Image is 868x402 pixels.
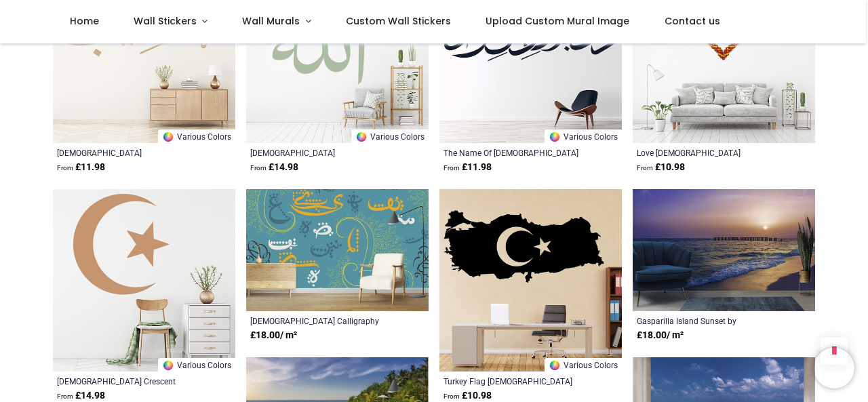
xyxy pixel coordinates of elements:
[242,14,300,28] span: Wall Murals
[158,129,235,143] a: Various Colors
[250,147,389,158] a: [DEMOGRAPHIC_DATA] [DEMOGRAPHIC_DATA] Of [DEMOGRAPHIC_DATA] [DEMOGRAPHIC_DATA] Calligraphy
[637,164,653,172] span: From
[549,131,561,143] img: Color Wheel
[53,189,235,371] img: Islamic Crescent Moon Star Islam Wall Sticker
[545,358,622,371] a: Various Colors
[162,131,174,143] img: Color Wheel
[134,14,197,28] span: Wall Stickers
[443,376,583,386] a: Turkey Flag [DEMOGRAPHIC_DATA]
[549,359,561,371] img: Color Wheel
[158,358,235,371] a: Various Colors
[57,147,196,158] a: [DEMOGRAPHIC_DATA] [PERSON_NAME] [DEMOGRAPHIC_DATA] Calligraphy
[57,164,73,172] span: From
[162,359,174,371] img: Color Wheel
[443,164,460,172] span: From
[250,161,298,174] strong: £ 14.98
[443,147,583,158] a: The Name Of [DEMOGRAPHIC_DATA] [DEMOGRAPHIC_DATA] Calligraphy
[57,376,196,386] a: [DEMOGRAPHIC_DATA] Crescent Moon [DEMOGRAPHIC_DATA]
[443,393,460,400] span: From
[814,348,854,388] iframe: Brevo live chat
[443,161,492,174] strong: £ 11.98
[637,147,776,158] a: Love [DEMOGRAPHIC_DATA] [DEMOGRAPHIC_DATA] Calligraphy
[439,189,622,371] img: Turkey Flag Islam Wall Sticker
[633,189,815,311] img: Gasparilla Island Sunset Wall Mural by Melanie Viola - Mod5
[57,393,73,400] span: From
[637,315,776,326] a: Gasparilla Island Sunset by [PERSON_NAME]
[351,129,429,143] a: Various Colors
[70,14,99,28] span: Home
[246,189,429,311] img: Islamic Calligraphy Wall Mural Wallpaper
[486,14,629,28] span: Upload Custom Mural Image
[250,164,267,172] span: From
[57,161,105,174] strong: £ 11.98
[346,14,451,28] span: Custom Wall Stickers
[637,329,684,342] strong: £ 18.00 / m²
[250,329,297,342] strong: £ 18.00 / m²
[355,131,368,143] img: Color Wheel
[637,161,685,174] strong: £ 10.98
[545,129,622,143] a: Various Colors
[250,315,389,326] a: [DEMOGRAPHIC_DATA] Calligraphy Wallpaper
[665,14,720,28] span: Contact us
